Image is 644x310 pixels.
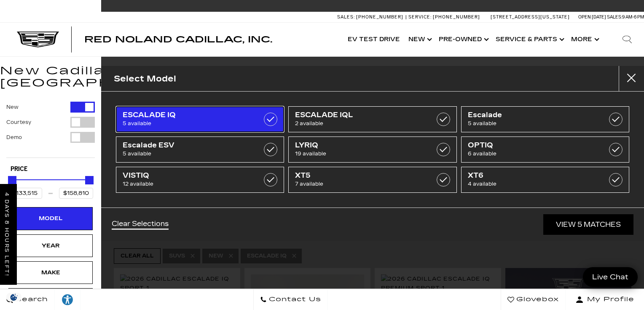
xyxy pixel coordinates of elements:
[288,137,456,163] a: LYRIQ19 available
[13,294,48,305] span: Search
[461,167,629,193] a: XT64 available
[6,102,95,158] div: Filter by Vehicle Type
[116,137,284,163] a: Escalade ESV5 available
[619,66,644,91] button: Close
[514,294,559,305] span: Glovebox
[30,241,72,250] div: Year
[116,106,284,132] a: ESCALADE IQ5 available
[4,293,24,302] section: Click to Open Cookie Consent Modal
[295,150,427,158] span: 19 available
[267,294,321,305] span: Contact Us
[6,103,19,111] label: New
[588,272,633,282] span: Live Chat
[30,214,72,223] div: Model
[468,111,599,119] span: Escalade
[8,188,42,199] input: Minimum
[491,23,567,56] a: Service & Parts
[337,15,405,19] a: Sales: [PHONE_NUMBER]
[123,150,254,158] span: 5 available
[567,23,602,56] button: More
[8,176,16,184] div: Minimum Price
[433,14,480,20] span: [PHONE_NUMBER]
[123,119,254,128] span: 5 available
[6,133,22,142] label: Demo
[622,14,644,20] span: 9 AM-6 PM
[583,267,638,287] a: Live Chat
[30,268,72,277] div: Make
[4,293,24,302] img: Opt-Out Icon
[501,289,566,310] a: Glovebox
[468,119,599,128] span: 5 available
[123,180,254,188] span: 12 available
[356,14,403,20] span: [PHONE_NUMBER]
[295,111,427,119] span: ESCALADE IQL
[461,137,629,163] a: OPTIQ6 available
[468,180,599,188] span: 4 available
[343,23,404,56] a: EV Test Drive
[253,289,328,310] a: Contact Us
[468,150,599,158] span: 6 available
[408,14,432,20] span: Service:
[288,167,456,193] a: XT57 available
[11,166,91,173] h5: Price
[468,171,599,180] span: XT6
[404,23,435,56] a: New
[607,14,622,20] span: Sales:
[435,23,491,56] a: Pre-Owned
[114,72,176,86] h2: Select Model
[405,15,482,19] a: Service: [PHONE_NUMBER]
[8,234,93,257] div: YearYear
[8,173,93,199] div: Price
[461,106,629,132] a: Escalade5 available
[295,180,427,188] span: 7 available
[468,141,599,150] span: OPTIQ
[123,141,254,150] span: Escalade ESV
[55,293,80,306] div: Explore your accessibility options
[112,220,169,230] a: Clear Selections
[8,261,93,284] div: MakeMake
[84,35,272,44] a: Red Noland Cadillac, Inc.
[123,171,254,180] span: VISTIQ
[288,106,456,132] a: ESCALADE IQL2 available
[543,214,633,235] a: View 5 Matches
[55,289,80,310] a: Explore your accessibility options
[8,207,93,230] div: ModelModel
[6,118,31,126] label: Courtesy
[59,188,93,199] input: Maximum
[491,14,570,20] a: [STREET_ADDRESS][US_STATE]
[295,141,427,150] span: LYRIQ
[85,176,94,184] div: Maximum Price
[295,119,427,128] span: 2 available
[84,34,272,45] span: Red Noland Cadillac, Inc.
[116,167,284,193] a: VISTIQ12 available
[123,111,254,119] span: ESCALADE IQ
[578,14,606,20] span: Open [DATE]
[584,294,634,305] span: My Profile
[295,171,427,180] span: XT5
[17,32,59,47] img: Cadillac Dark Logo with Cadillac White Text
[337,14,355,20] span: Sales:
[566,289,644,310] button: Open user profile menu
[610,23,644,56] div: Search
